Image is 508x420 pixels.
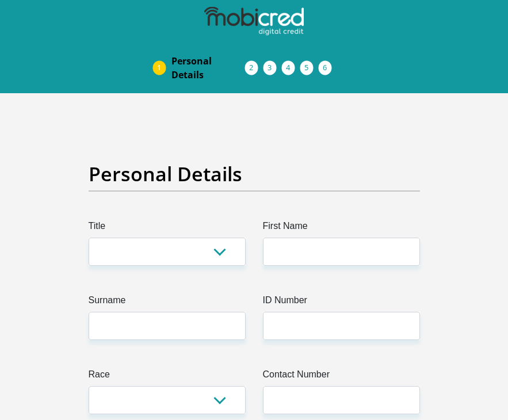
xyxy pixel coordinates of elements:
[263,312,420,340] input: ID Number
[263,238,420,266] input: First Name
[171,54,245,82] span: Personal Details
[263,368,420,386] label: Contact Number
[263,293,420,312] label: ID Number
[89,312,246,340] input: Surname
[204,7,303,36] img: mobicred logo
[162,49,254,86] a: PersonalDetails
[89,368,246,386] label: Race
[263,219,420,238] label: First Name
[89,293,246,312] label: Surname
[263,386,420,414] input: Contact Number
[89,162,420,186] h2: Personal Details
[89,219,246,238] label: Title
